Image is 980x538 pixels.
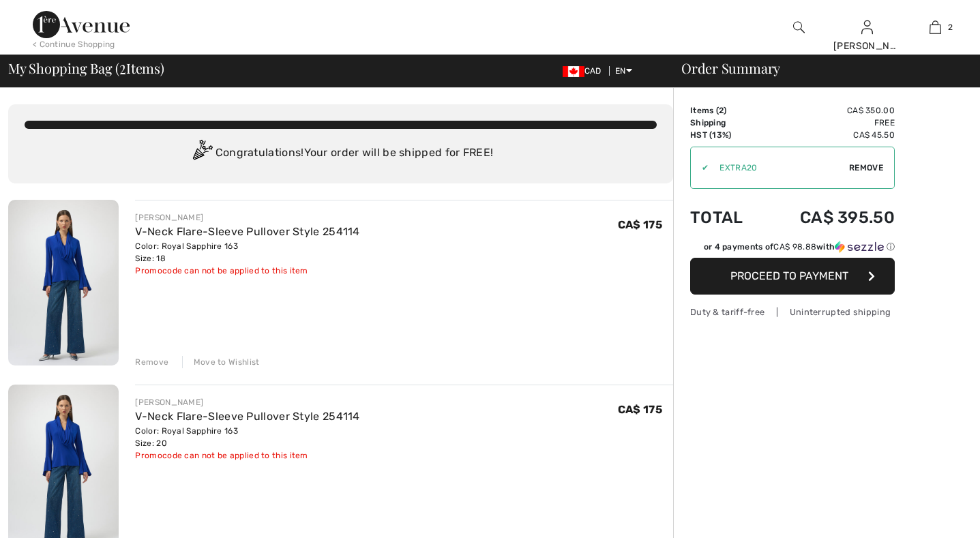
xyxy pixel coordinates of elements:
td: Free [763,117,895,129]
td: CA$ 45.50 [763,129,895,141]
img: My Info [861,19,873,35]
div: Order Summary [665,61,972,75]
div: Promocode can not be applied to this item [135,449,359,462]
span: 2 [719,106,724,115]
img: Congratulation2.svg [188,140,216,167]
span: CA$ 98.88 [773,242,816,252]
input: Promo code [709,147,849,188]
span: EN [615,66,632,76]
div: Move to Wishlist [182,356,260,368]
div: ✔ [691,162,709,174]
span: CAD [563,66,607,76]
img: search the website [793,19,805,35]
div: [PERSON_NAME] [833,39,900,53]
div: Color: Royal Sapphire 163 Size: 18 [135,240,359,265]
div: [PERSON_NAME] [135,211,359,224]
a: V-Neck Flare-Sleeve Pullover Style 254114 [135,225,359,238]
div: Color: Royal Sapphire 163 Size: 20 [135,425,359,449]
img: 1ère Avenue [33,11,130,38]
a: Sign In [861,20,873,33]
img: Canadian Dollar [563,66,584,77]
div: Duty & tariff-free | Uninterrupted shipping [690,305,895,318]
a: 2 [902,19,968,35]
div: Remove [135,356,168,368]
span: 2 [948,21,953,33]
a: V-Neck Flare-Sleeve Pullover Style 254114 [135,410,359,423]
img: My Bag [930,19,941,35]
td: HST (13%) [690,129,763,141]
span: Proceed to Payment [730,269,848,282]
td: CA$ 395.50 [763,194,895,241]
div: or 4 payments of with [704,241,895,253]
div: Congratulations! Your order will be shipped for FREE! [25,140,657,167]
div: or 4 payments ofCA$ 98.88withSezzle Click to learn more about Sezzle [690,241,895,258]
span: My Shopping Bag ( Items) [8,61,164,75]
button: Proceed to Payment [690,258,895,295]
img: V-Neck Flare-Sleeve Pullover Style 254114 [8,200,119,365]
span: CA$ 175 [618,218,662,231]
td: Shipping [690,117,763,129]
div: [PERSON_NAME] [135,396,359,408]
td: Items ( ) [690,104,763,117]
td: Total [690,194,763,241]
span: CA$ 175 [618,403,662,416]
div: Promocode can not be applied to this item [135,265,359,277]
div: < Continue Shopping [33,38,115,50]
span: 2 [119,58,126,76]
td: CA$ 350.00 [763,104,895,117]
span: Remove [849,162,883,174]
img: Sezzle [835,241,884,253]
